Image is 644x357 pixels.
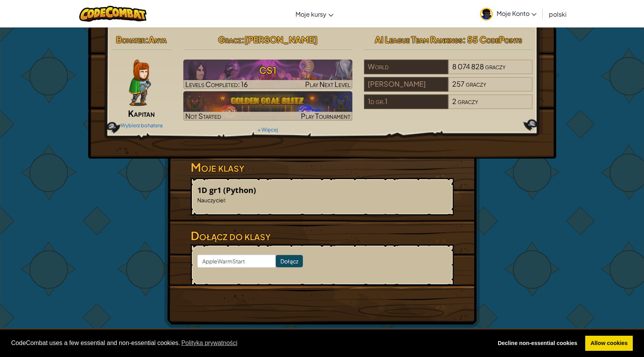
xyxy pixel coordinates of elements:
span: : [241,34,244,45]
span: Not Started [185,111,221,120]
span: graczy [485,62,506,71]
input: Dołącz [276,255,303,267]
span: Nauczyciel [197,196,225,203]
span: [PERSON_NAME] [244,34,318,45]
span: AI League Team Rankings [375,34,463,45]
span: Moje kursy [296,10,326,18]
span: Play Next Level [305,80,350,89]
span: Kapitan [128,108,155,119]
a: [PERSON_NAME]257graczy [364,84,533,93]
span: Moje Konto [497,9,536,17]
span: : [225,196,226,203]
a: World8 074 828graczy [364,67,533,76]
span: polski [549,10,567,18]
a: Moje Konto [476,2,540,26]
div: [PERSON_NAME] [364,77,448,92]
h3: Moje klasy [191,159,454,176]
span: : 55 CodePoints [463,34,522,45]
h3: Dołącz do klasy [191,227,454,244]
a: Moje kursy [292,3,337,24]
img: captain-pose.png [129,60,151,106]
img: avatar [480,8,493,20]
span: 257 [452,79,465,88]
span: Anya [149,34,167,45]
a: Wybierz bohatera [121,122,162,128]
span: 1D gr1 [197,185,223,195]
div: 1d gr.1 [364,94,448,109]
input: <Enter Class Code> [197,255,276,268]
span: 8 074 828 [452,62,484,71]
span: graczy [458,97,478,106]
a: 1d gr.12graczy [364,102,533,111]
a: Not StartedPlay Tournament [183,91,352,121]
a: learn more about cookies [180,337,239,349]
a: polski [545,3,571,24]
img: CodeCombat logo [79,6,147,22]
a: + Więcej [258,126,278,133]
span: Gracz [218,34,241,45]
img: CS1 [183,60,352,89]
span: Bohater [116,34,145,45]
a: Play Next Level [183,60,352,89]
span: Play Tournament [301,111,350,120]
span: (Python) [223,185,256,195]
a: deny cookies [492,336,583,351]
span: : [145,34,149,45]
span: graczy [466,79,486,88]
a: allow cookies [585,336,633,351]
span: Levels Completed: 16 [185,80,248,89]
div: World [364,60,448,74]
span: CodeCombat uses a few essential and non-essential cookies. [11,337,487,349]
span: 2 [452,97,456,106]
h3: CS1 [183,61,352,79]
img: Golden Goal [183,91,352,121]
